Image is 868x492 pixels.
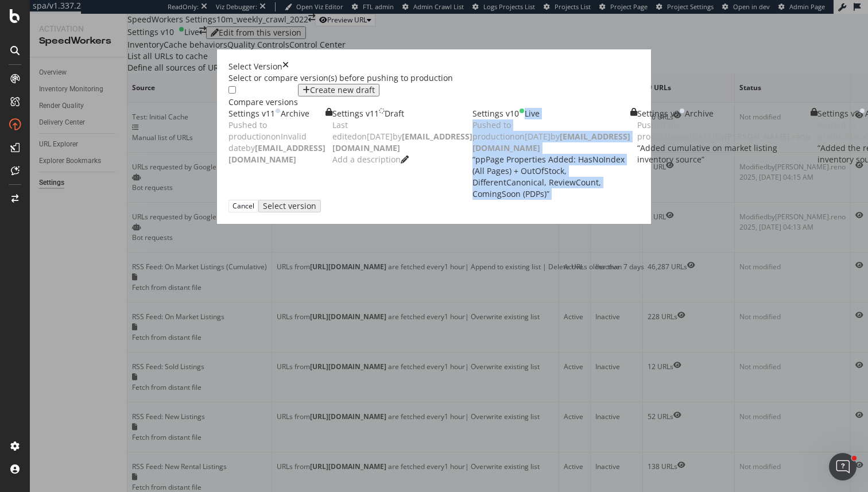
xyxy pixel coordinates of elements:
[332,119,472,154] div: Last edited on [DATE] by
[228,61,282,72] div: Select Version
[228,96,298,108] div: Compare versions
[258,200,321,212] button: Select version
[332,154,401,165] span: Add a description
[472,108,519,119] div: Settings v10
[232,201,254,211] div: Cancel
[332,131,472,153] b: [EMAIL_ADDRESS][DOMAIN_NAME]
[637,119,811,142] div: Pushed to production on [DATE] by
[228,142,325,165] b: [EMAIL_ADDRESS][DOMAIN_NAME]
[217,49,651,224] div: modal
[817,108,859,119] div: Settings v8
[724,131,811,142] b: [PERSON_NAME].reno
[228,72,640,84] div: Select or compare version(s) before pushing to production
[281,108,309,119] div: Archive
[472,131,630,153] b: [EMAIL_ADDRESS][DOMAIN_NAME]
[472,119,630,154] div: Pushed to production on [DATE] by
[385,108,404,119] div: Draft
[282,61,289,72] div: times
[228,108,275,119] div: Settings v11
[310,86,375,95] div: Create new draft
[637,142,811,165] div: “ Added cumulative on market listing inventory source ”
[332,108,379,119] div: Settings v11
[829,453,857,481] iframe: Intercom live chat
[525,108,540,119] div: Live
[685,108,714,119] div: Archive
[298,84,379,96] button: Create new draft
[637,108,679,119] div: Settings v9
[472,154,630,200] div: “ ppPage Properties Added: HasNoIndex (All Pages) + OutOfStock, DifferentCanonical, ReviewCount, ...
[263,202,316,211] div: Select version
[228,200,258,212] button: Cancel
[228,119,325,165] div: Pushed to production on Invalid date by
